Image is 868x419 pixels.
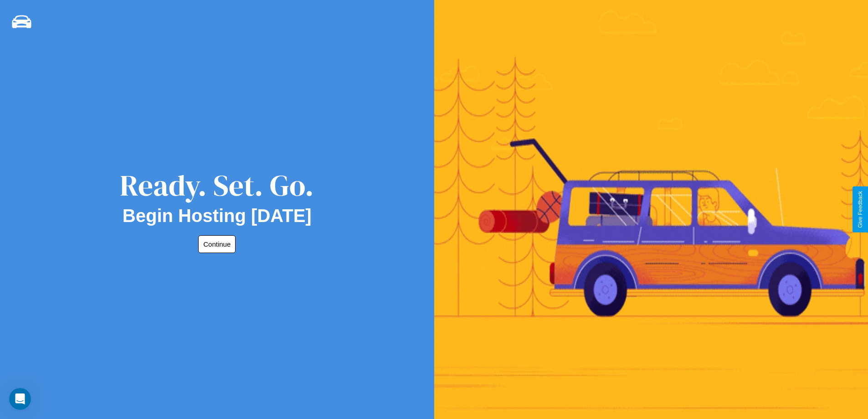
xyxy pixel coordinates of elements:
div: Ready. Set. Go. [120,165,314,206]
iframe: Intercom live chat [9,388,31,410]
h2: Begin Hosting [DATE] [123,206,312,226]
div: Give Feedback [857,191,863,228]
button: Continue [198,235,236,253]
